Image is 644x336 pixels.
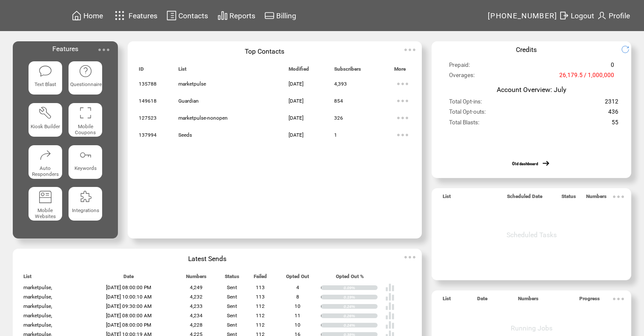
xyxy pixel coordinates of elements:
[79,148,92,162] img: keywords.svg
[289,98,303,104] span: [DATE]
[511,324,552,332] span: Running Jobs
[477,296,487,305] span: Date
[227,322,237,328] span: Sent
[449,72,475,82] span: Overages:
[343,285,378,290] div: 0.09%
[385,320,395,330] img: poll%20-%20white.svg
[295,322,301,328] span: 10
[69,187,102,222] a: Integrations
[79,190,92,204] img: integrations.svg
[23,273,31,283] span: List
[401,41,418,58] img: ellypsis.svg
[227,313,237,319] span: Sent
[605,98,618,109] span: 2312
[334,132,337,138] span: 1
[334,81,347,87] span: 4,393
[256,322,265,328] span: 112
[23,313,52,319] span: marketpulse,
[343,313,378,319] div: 0.26%
[139,132,157,138] span: 137994
[343,295,378,300] div: 0.19%
[343,323,378,328] div: 0.24%
[610,188,627,205] img: ellypsis.svg
[225,273,239,283] span: Status
[264,10,275,21] img: creidtcard.svg
[178,115,228,121] span: marketpulse-nonopen
[518,296,538,305] span: Numbers
[507,193,542,203] span: Scheduled Date
[497,86,566,94] span: Account Overview: July
[106,294,152,300] span: [DATE] 10:00:10 AM
[295,313,301,319] span: 11
[139,98,157,104] span: 149618
[23,294,52,300] span: marketpulse,
[394,92,411,109] img: ellypsis.svg
[336,273,364,283] span: Opted Out %
[334,98,343,104] span: 854
[334,115,343,121] span: 326
[449,109,486,119] span: Total Opt-outs:
[29,145,62,181] a: Auto Responders
[38,190,52,204] img: mobile-websites.svg
[29,187,62,222] a: Mobile Websites
[286,273,309,283] span: Opted Out
[561,193,576,203] span: Status
[443,296,451,305] span: List
[385,302,395,311] img: poll%20-%20white.svg
[443,193,451,203] span: List
[559,10,569,21] img: exit.svg
[449,62,470,72] span: Prepaid:
[216,9,257,22] a: Reports
[52,45,78,53] span: Features
[488,11,558,20] span: [PHONE_NUMBER]
[72,10,82,21] img: home.svg
[401,249,418,266] img: ellypsis.svg
[190,284,203,290] span: 4,249
[190,322,203,328] span: 4,228
[38,148,52,162] img: auto-responders.svg
[595,9,631,22] a: Profile
[289,81,303,87] span: [DATE]
[23,303,52,309] span: marketpulse,
[69,145,102,181] a: Keywords
[38,106,52,120] img: tool%201.svg
[334,66,361,76] span: Subscribers
[69,61,102,97] a: Questionnaire
[186,273,206,283] span: Numbers
[166,10,177,21] img: contacts.svg
[296,294,299,300] span: 8
[516,46,537,54] span: Credits
[29,61,62,97] a: Text Blast
[190,313,203,319] span: 4,234
[254,273,267,283] span: Failed
[178,81,206,87] span: marketpulse
[611,62,614,72] span: 0
[75,123,96,135] span: Mobile Coupons
[111,7,159,24] a: Features
[227,284,237,290] span: Sent
[70,9,104,22] a: Home
[449,98,482,109] span: Total Opt-ins:
[558,9,595,22] a: Logout
[95,41,112,58] img: ellypsis.svg
[612,119,618,129] span: 55
[38,64,52,78] img: text-blast.svg
[178,11,208,20] span: Contacts
[188,255,226,263] span: Latest Sends
[29,103,62,138] a: Kiosk Builder
[289,132,303,138] span: [DATE]
[178,66,186,76] span: List
[597,10,607,21] img: profile.svg
[79,64,92,78] img: questionnaire.svg
[385,292,395,302] img: poll%20-%20white.svg
[296,284,299,290] span: 4
[609,11,630,20] span: Profile
[571,11,594,20] span: Logout
[608,109,618,119] span: 436
[70,81,102,87] span: Questionnaire
[276,11,296,20] span: Billing
[512,161,538,166] a: Old dashboard
[106,303,152,309] span: [DATE] 09:30:00 AM
[32,165,59,177] span: Auto Responders
[79,106,92,120] img: coupons.svg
